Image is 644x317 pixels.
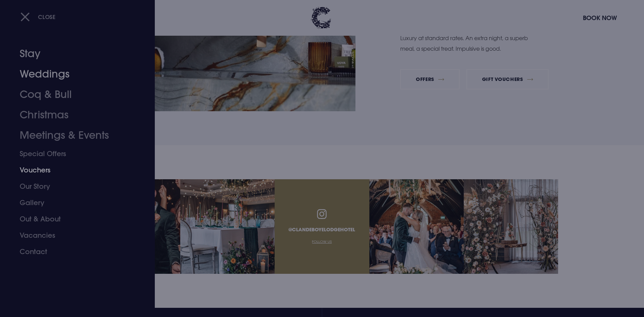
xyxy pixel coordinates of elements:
[20,10,56,24] button: Close
[20,125,127,146] a: Meetings & Events
[20,195,127,211] a: Gallery
[20,64,127,84] a: Weddings
[20,44,127,64] a: Stay
[20,146,127,162] a: Special Offers
[20,244,127,260] a: Contact
[20,211,127,227] a: Out & About
[20,178,127,195] a: Our Story
[20,84,127,105] a: Coq & Bull
[38,13,56,20] span: Close
[20,227,127,244] a: Vacancies
[20,105,127,125] a: Christmas
[20,162,127,178] a: Vouchers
